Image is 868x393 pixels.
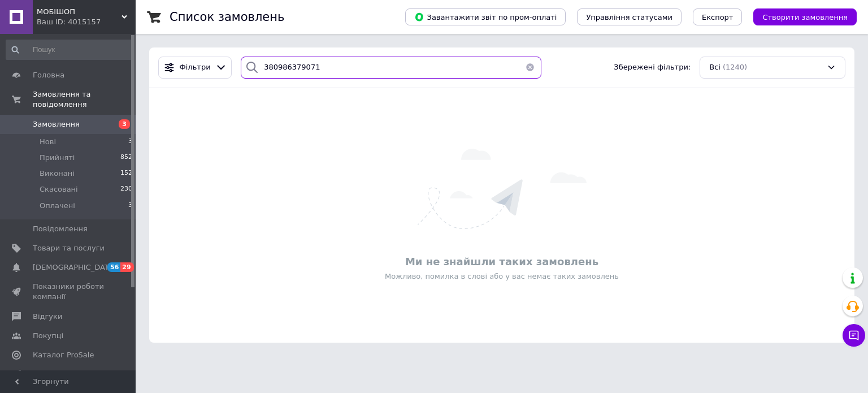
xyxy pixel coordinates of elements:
span: 3 [128,137,132,147]
span: 3 [119,119,130,129]
span: Всі [709,62,721,73]
div: Ми не знайшли таких замовлень [155,254,849,269]
span: Прийняті [40,153,75,163]
button: Створити замовлення [753,8,857,25]
span: Завантажити звіт по пром-оплаті [414,12,557,22]
span: Управління статусами [586,13,672,21]
div: Можливо, помилка в слові або у вас немає таких замовлень [155,271,849,282]
button: Чат з покупцем [843,324,865,347]
div: Ваш ID: 4015157 [37,17,136,27]
span: 56 [107,262,120,272]
span: Фільтри [180,62,211,73]
span: 852 [120,153,132,163]
h1: Список замовлень [170,10,284,24]
span: [DEMOGRAPHIC_DATA] [33,262,116,273]
span: 230 [120,184,132,195]
span: Виконані [40,169,75,179]
span: Замовлення [33,119,80,129]
button: Управління статусами [577,8,682,25]
span: 152 [120,169,132,179]
span: Товари та послуги [33,243,105,253]
span: 3 [128,201,132,211]
img: Нічого не знайдено [418,149,587,229]
button: Експорт [693,8,743,25]
span: 29 [120,262,133,272]
span: (1240) [723,63,747,71]
span: Покупці [33,331,63,341]
input: Пошук [6,40,133,60]
span: МОБІШОП [37,7,121,17]
a: Створити замовлення [742,12,857,21]
span: Показники роботи компанії [33,282,105,302]
span: Замовлення та повідомлення [33,89,136,110]
button: Очистить [519,57,541,79]
span: Оплачені [40,201,75,211]
span: Головна [33,70,64,80]
span: Каталог ProSale [33,350,94,360]
button: Завантажити звіт по пром-оплаті [405,8,566,25]
span: Скасовані [40,184,78,195]
span: Нові [40,137,56,147]
span: Аналітика [33,369,72,379]
span: Експорт [702,13,734,21]
span: Повідомлення [33,224,88,234]
span: Створити замовлення [762,13,848,21]
span: Відгуки [33,312,62,322]
span: Збережені фільтри: [614,62,691,73]
input: Пошук за номером замовлення, ПІБ покупця, номером телефону, Email, номером накладної [241,57,541,79]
